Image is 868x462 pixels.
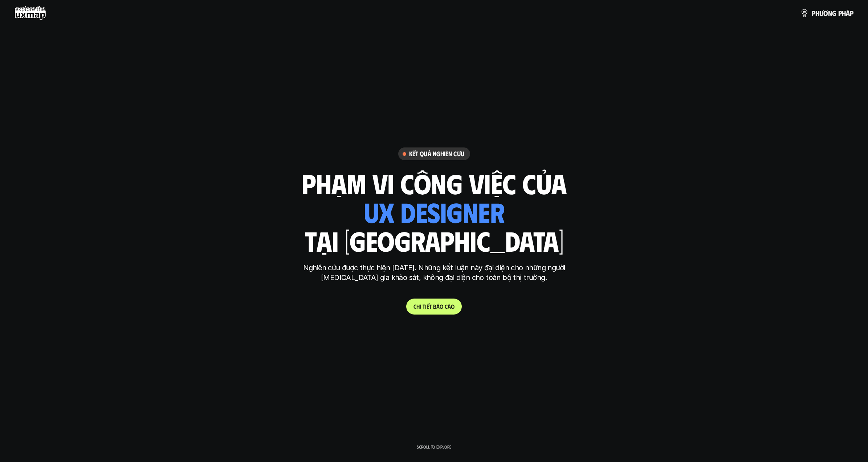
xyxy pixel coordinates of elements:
[838,9,842,17] span: p
[823,9,828,17] span: ơ
[305,225,563,256] h1: tại [GEOGRAPHIC_DATA]
[850,9,853,17] span: p
[832,9,836,17] span: g
[846,9,850,17] span: á
[800,6,853,20] a: phươngpháp
[406,299,462,315] a: Chitiếtbáocáo
[298,263,570,283] p: Nghiên cứu được thực hiện [DATE]. Những kết luận này đại diện cho những người [MEDICAL_DATA] gia ...
[417,444,451,449] p: Scroll to explore
[842,9,846,17] span: h
[302,168,567,198] h1: phạm vi công việc của
[815,9,819,17] span: h
[812,9,815,17] span: p
[819,9,823,17] span: ư
[409,150,464,158] h6: Kết quả nghiên cứu
[828,9,832,17] span: n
